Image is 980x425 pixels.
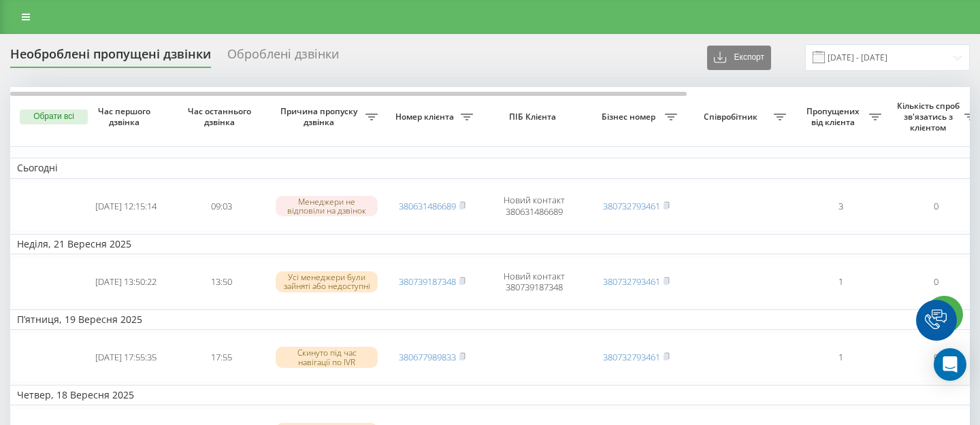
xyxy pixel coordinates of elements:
[391,112,461,122] span: Номер клієнта
[174,182,269,231] td: 09:03
[691,112,774,122] span: Співробітник
[276,106,365,127] span: Причина пропуску дзвінка
[895,101,964,133] span: Кількість спроб зв'язатись з клієнтом
[399,351,456,363] a: 380677989833
[793,182,888,231] td: 3
[595,112,665,122] span: Бізнес номер
[276,196,378,216] div: Менеджери не відповіли на дзвінок
[78,333,174,382] td: [DATE] 17:55:35
[399,200,456,212] a: 380631486689
[78,257,174,307] td: [DATE] 13:50:22
[10,47,211,68] div: Необроблені пропущені дзвінки
[793,333,888,382] td: 1
[276,347,378,367] div: Скинуто під час навігації по IVR
[793,257,888,307] td: 1
[184,106,258,127] span: Час останнього дзвінка
[480,182,589,231] td: Новий контакт 380631486689
[934,348,966,381] div: Open Intercom Messenger
[78,182,174,231] td: [DATE] 12:15:14
[603,351,660,363] a: 380732793461
[174,257,269,307] td: 13:50
[603,275,660,288] a: 380732793461
[20,109,88,124] button: Обрати всі
[480,257,589,307] td: Новий контакт 380739187348
[399,275,456,288] a: 380739187348
[491,112,577,122] span: ПІБ Клієнта
[276,271,378,292] div: Усі менеджери були зайняті або недоступні
[89,106,163,127] span: Час першого дзвінка
[800,106,869,127] span: Пропущених від клієнта
[174,333,269,382] td: 17:55
[227,47,339,68] div: Оброблені дзвінки
[603,200,660,212] a: 380732793461
[707,46,771,70] button: Експорт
